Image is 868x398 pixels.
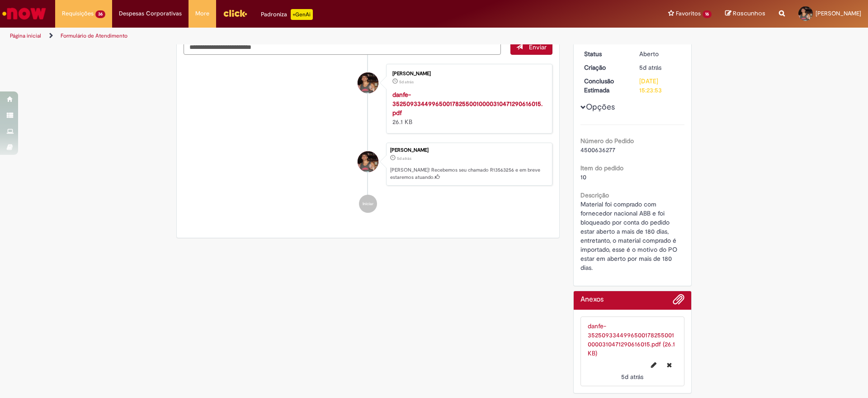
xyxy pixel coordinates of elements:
b: Número do Pedido [580,137,634,145]
span: 5d atrás [621,373,643,381]
div: [DATE] 15:23:53 [639,77,681,95]
a: danfe-35250933449965001782550010000310471290616015.pdf [392,91,542,117]
div: Pedro De Sena Camargo [358,151,378,172]
span: Material foi comprado com fornecedor nacional ABB e foi bloqueado por conta do pedido estar abert... [580,200,679,272]
button: Editar nome de arquivo danfe-35250933449965001782550010000310471290616015.pdf [646,358,662,372]
button: Adicionar anexos [673,293,684,310]
a: danfe-35250933449965001782550010000310471290616015.pdf (26.1 KB) [588,322,675,357]
span: 5d atrás [639,63,661,72]
a: Página inicial [10,32,41,39]
dt: Status [577,49,633,58]
div: [PERSON_NAME] [392,71,543,77]
span: 5d atrás [397,156,411,161]
h2: Anexos [580,296,604,304]
textarea: Digite sua mensagem aqui... [184,39,501,55]
ul: Trilhas de página [7,28,572,44]
span: 5d atrás [399,79,414,85]
a: Rascunhos [725,10,765,18]
span: Rascunhos [733,9,765,18]
b: Item do pedido [580,164,623,172]
span: Favoritos [676,9,701,18]
span: More [195,9,209,18]
span: Enviar [529,43,547,51]
div: 26.1 KB [392,90,543,126]
span: 16 [703,10,712,18]
div: Aberto [639,49,681,58]
a: Formulário de Atendimento [61,32,127,39]
time: 24/09/2025 14:23:50 [639,63,661,72]
li: Pedro De Sena Camargo [184,143,552,186]
div: 24/09/2025 14:23:50 [639,63,681,72]
span: 10 [580,173,586,181]
p: +GenAi [291,9,313,20]
button: Excluir danfe-35250933449965001782550010000310471290616015.pdf [661,358,677,372]
time: 24/09/2025 14:23:48 [621,373,643,381]
dt: Conclusão Estimada [577,77,633,95]
span: Requisições [62,9,94,18]
img: click_logo_yellow_360x200.png [223,6,247,20]
p: [PERSON_NAME]! Recebemos seu chamado R13563256 e em breve estaremos atuando. [390,167,547,181]
span: Despesas Corporativas [119,9,182,18]
div: [PERSON_NAME] [390,148,547,153]
div: Pedro De Sena Camargo [358,72,378,93]
time: 24/09/2025 14:23:50 [397,156,411,161]
div: Padroniza [261,9,313,20]
dt: Criação [577,63,633,72]
span: [PERSON_NAME] [816,10,861,17]
b: Descrição [580,191,609,199]
ul: Histórico de tíquete [184,55,552,222]
span: 36 [95,10,105,18]
button: Enviar [510,39,552,55]
img: ServiceNow [1,5,47,23]
span: 4500636277 [580,146,615,154]
time: 24/09/2025 14:23:48 [399,79,414,85]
